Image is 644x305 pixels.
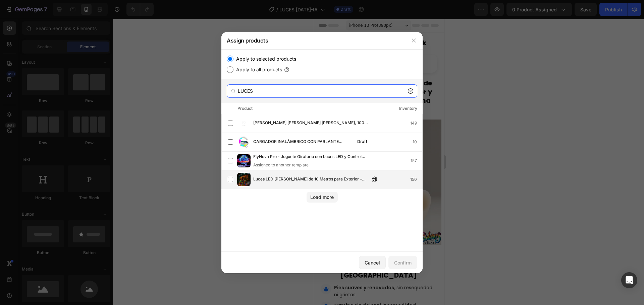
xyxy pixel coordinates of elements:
[621,272,637,288] div: Open Intercom Messenger
[359,256,386,269] button: Cancel
[411,157,422,164] div: 157
[310,194,334,201] div: Load more
[233,55,296,63] label: Apply to selected products
[21,265,123,279] p: , sin resequedad ni grietas.
[365,259,380,266] div: Cancel
[3,59,128,95] h1: 1 Par de Corrector de Juanetes de Silicona Médica – Alivia el Dolor y Realinea el Dedo Gordo de F...
[307,192,338,203] button: Load more
[21,283,103,290] span: Camina sin dolor ni incomodidad
[10,267,16,273] span: spa
[399,105,417,112] div: Inventory
[253,138,353,146] span: CARGADOR INALÁMBRICO CON PARLANTE BLUETOOTH Y LUCES RGB
[237,105,253,112] div: Product
[233,66,282,74] label: Apply to all products
[253,162,381,168] div: Assigned to another template
[21,265,81,272] span: Pies suaves y renovados
[410,176,422,183] div: 150
[394,259,412,266] div: Confirm
[253,153,370,161] span: FlyNova Pro - Juguete Giratorio con Luces LED y Control Inteligente para Niños y Adultos – Ideal ...
[253,176,370,183] span: Luces LED [PERSON_NAME] de 10 Metros para Exterior – Iluminación Cálida y Duradera Todo el Año, I...
[237,173,251,186] img: product-img
[388,256,417,269] button: Confirm
[8,241,123,261] h1: +5.000 clientes felices en [GEOGRAPHIC_DATA]
[237,154,251,167] img: product-img
[36,3,79,10] span: iPhone 13 Pro ( 390 px)
[237,117,251,130] img: product-img
[413,139,422,145] div: 10
[221,50,423,252] div: />
[221,32,405,49] div: Assign products
[355,138,370,145] div: Draft
[253,120,370,127] span: [PERSON_NAME] [PERSON_NAME] [PERSON_NAME], 100 luces 10 m
[10,285,16,291] span: sentiment_satisfied
[237,135,251,149] img: product-img
[3,19,128,29] h1: Viral en Instagram y TikTok
[21,283,123,297] p: , recuperando tu bienestar diario.
[8,231,123,239] div: ★★★★★
[227,84,417,98] input: Search products
[410,120,422,127] div: 149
